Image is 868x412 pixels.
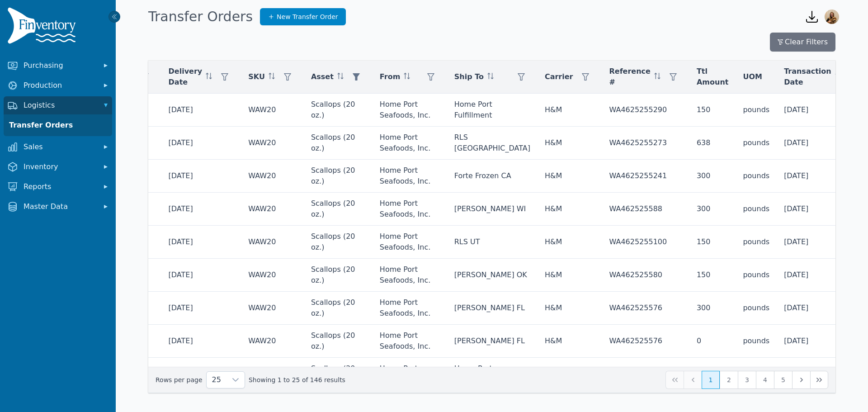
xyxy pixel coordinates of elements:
[161,292,241,325] td: [DATE]
[774,371,792,389] button: Page 5
[207,372,226,388] span: Rows per page
[447,259,538,292] td: [PERSON_NAME] OK
[311,71,334,82] span: Asset
[241,193,304,226] td: WAW20
[736,226,777,259] td: pounds
[5,116,110,134] a: Transfer Orders
[24,181,96,192] span: Reports
[241,259,304,292] td: WAW20
[169,66,203,88] span: Delivery Date
[602,259,689,292] td: WA462525580
[161,325,241,358] td: [DATE]
[304,94,373,127] td: Scallops (20 oz.)
[770,33,835,52] button: Clear Filters
[447,127,538,160] td: RLS [GEOGRAPHIC_DATA]
[447,160,538,193] td: Forte Frozen CA
[4,57,112,75] button: Purchasing
[148,9,253,25] h1: Transfer Orders
[689,193,736,226] td: 300
[241,127,304,160] td: WAW20
[538,160,602,193] td: H&M
[736,358,777,391] td: pounds
[736,127,777,160] td: pounds
[602,127,689,160] td: WA4625255273
[538,127,602,160] td: H&M
[602,94,689,127] td: WA4625255290
[304,160,373,193] td: Scallops (20 oz.)
[161,160,241,193] td: [DATE]
[373,259,447,292] td: Home Port Seafoods, Inc.
[602,160,689,193] td: WA4625255241
[373,358,447,391] td: Home Port Seafoods, Inc.
[24,161,96,172] span: Inventory
[241,325,304,358] td: WAW20
[380,71,400,82] span: From
[373,94,447,127] td: Home Port Seafoods, Inc.
[738,371,756,389] button: Page 3
[447,193,538,226] td: [PERSON_NAME] WI
[545,71,573,82] span: Carrier
[373,193,447,226] td: Home Port Seafoods, Inc.
[447,292,538,325] td: [PERSON_NAME] FL
[161,259,241,292] td: [DATE]
[24,80,96,91] span: Production
[161,358,241,391] td: [DATE]
[373,292,447,325] td: Home Port Seafoods, Inc.
[260,8,346,25] a: New Transfer Order
[602,325,689,358] td: WA462525576
[689,325,736,358] td: 0
[447,325,538,358] td: [PERSON_NAME] FL
[810,371,828,389] button: Last Page
[24,142,96,152] span: Sales
[538,292,602,325] td: H&M
[241,226,304,259] td: WAW20
[736,94,777,127] td: pounds
[689,259,736,292] td: 150
[304,325,373,358] td: Scallops (20 oz.)
[689,160,736,193] td: 300
[304,358,373,391] td: Scallops (20 oz.)
[784,66,831,88] span: Transaction Date
[161,127,241,160] td: [DATE]
[736,259,777,292] td: pounds
[241,292,304,325] td: WAW20
[249,375,345,384] span: Showing 1 to 25 of 146 results
[538,358,602,391] td: H&M
[304,193,373,226] td: Scallops (20 oz.)
[304,259,373,292] td: Scallops (20 oz.)
[736,160,777,193] td: pounds
[689,358,736,391] td: 375
[277,12,338,21] span: New Transfer Order
[689,226,736,259] td: 150
[743,71,762,82] span: UOM
[538,94,602,127] td: H&M
[602,226,689,259] td: WA4625255100
[161,94,241,127] td: [DATE]
[373,325,447,358] td: Home Port Seafoods, Inc.
[304,127,373,160] td: Scallops (20 oz.)
[602,193,689,226] td: WA462525588
[602,292,689,325] td: WA462525576
[373,127,447,160] td: Home Port Seafoods, Inc.
[792,371,810,389] button: Next Page
[538,325,602,358] td: H&M
[4,178,112,196] button: Reports
[4,198,112,216] button: Master Data
[602,358,689,391] td: WA4625227290
[447,226,538,259] td: RLS UT
[538,193,602,226] td: H&M
[241,94,304,127] td: WAW20
[609,66,650,88] span: Reference #
[248,71,265,82] span: SKU
[304,226,373,259] td: Scallops (20 oz.)
[4,138,112,156] button: Sales
[373,226,447,259] td: Home Port Seafoods, Inc.
[689,127,736,160] td: 638
[24,100,96,111] span: Logistics
[447,358,538,391] td: Home Port Fulfillment
[689,94,736,127] td: 150
[447,94,538,127] td: Home Port Fulfillment
[373,160,447,193] td: Home Port Seafoods, Inc.
[736,292,777,325] td: pounds
[161,226,241,259] td: [DATE]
